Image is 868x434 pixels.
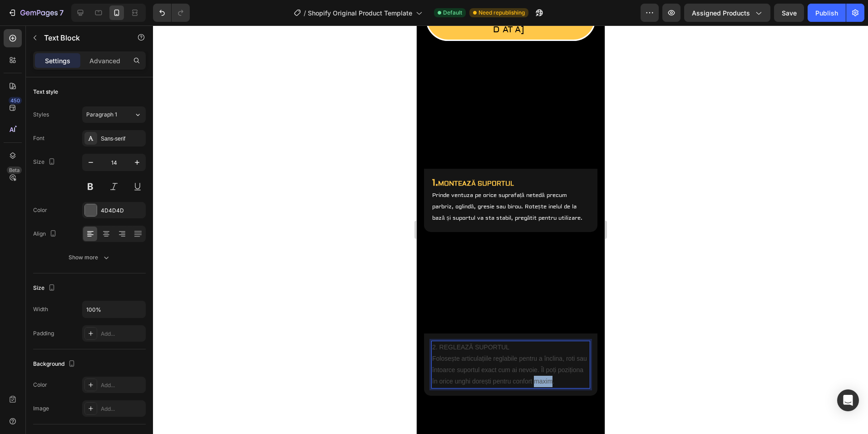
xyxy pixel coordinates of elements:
div: Styles [33,111,49,119]
div: Size [33,156,57,168]
div: Background [33,358,77,370]
button: Paragraph 1 [82,106,146,123]
div: Open Intercom Messenger [837,389,859,411]
div: Add... [101,381,143,389]
div: Publish [815,8,838,18]
div: Text style [33,88,58,96]
span: Save [782,9,797,17]
p: Advanced [89,56,120,66]
div: Size [33,282,57,294]
button: Assigned Products [684,4,770,22]
div: Align [33,228,59,240]
span: Shopify Original Product Template [308,8,412,18]
iframe: Design area [417,25,605,434]
span: Default [443,9,462,17]
p: Text Block [44,32,121,43]
button: Show more [33,249,146,266]
span: Assigned Products [692,8,750,18]
div: Font [33,134,44,142]
div: 450 [9,97,22,104]
div: Padding [33,329,54,338]
div: Add... [101,405,143,413]
span: Need republishing [478,9,525,17]
div: Show more [69,253,111,262]
div: 4D4D4D [101,207,143,215]
div: Undo/Redo [153,4,190,22]
div: Sans-serif [101,135,143,143]
input: Auto [83,301,145,318]
div: Width [33,305,48,313]
div: Image [33,404,49,413]
p: 7 [59,7,64,18]
button: Publish [808,4,846,22]
p: Settings [45,56,70,66]
div: Add... [101,330,143,338]
span: Paragraph 1 [86,111,117,119]
span: / [304,8,306,18]
div: Beta [7,167,22,174]
button: Save [774,4,804,22]
div: Color [33,381,47,389]
div: Color [33,206,47,214]
button: 7 [4,4,68,22]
